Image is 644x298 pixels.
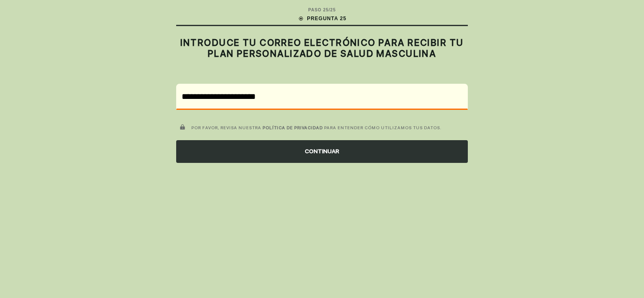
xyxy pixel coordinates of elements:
h2: INTRODUCE TU CORREO ELECTRÓNICO PARA RECIBIR TU PLAN PERSONALIZADO DE SALUD MASCULINA [176,37,468,59]
div: CONTINUAR [176,140,468,163]
span: POR FAVOR, REVISA NUESTRA PARA ENTENDER CÓMO UTILIZAMOS TUS DATOS. [191,125,442,130]
div: PASO 25 / 25 [308,7,335,13]
a: POLÍTICA DE PRIVACIDAD [263,125,323,130]
div: PREGUNTA 25 [298,15,346,22]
